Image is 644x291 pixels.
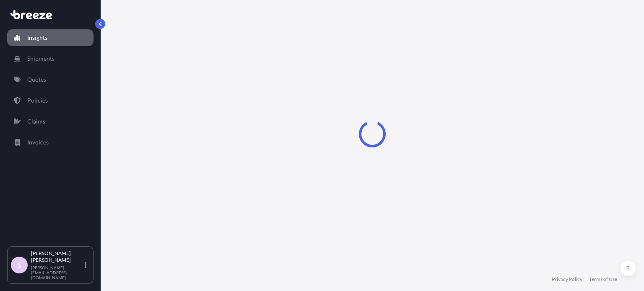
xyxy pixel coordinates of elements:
[7,134,93,151] a: Invoices
[27,117,45,126] p: Claims
[589,276,617,283] a: Terms of Use
[27,96,48,105] p: Policies
[552,276,582,283] a: Privacy Policy
[17,261,21,269] span: S
[27,33,47,42] p: Insights
[27,54,55,63] p: Shipments
[7,50,93,67] a: Shipments
[27,138,49,147] p: Invoices
[7,113,93,130] a: Claims
[31,250,83,263] p: [PERSON_NAME] [PERSON_NAME]
[7,29,93,46] a: Insights
[7,92,93,109] a: Policies
[31,265,83,280] p: [PERSON_NAME][EMAIL_ADDRESS][DOMAIN_NAME]
[7,71,93,88] a: Quotes
[27,75,46,84] p: Quotes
